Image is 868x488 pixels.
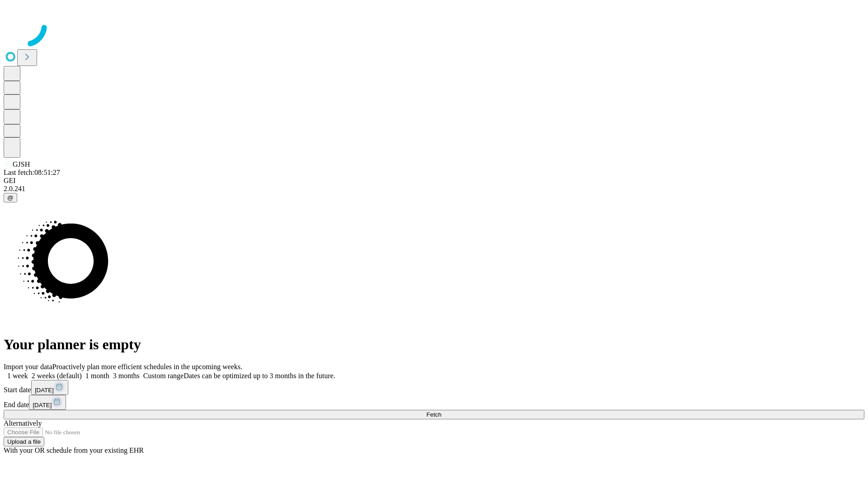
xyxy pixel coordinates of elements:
[32,372,82,380] span: 2 weeks (default)
[4,185,864,193] div: 2.0.241
[4,169,60,176] span: Last fetch: 08:51:27
[4,419,42,427] span: Alternatively
[13,160,30,168] span: GJSH
[143,372,184,380] span: Custom range
[35,387,54,394] span: [DATE]
[4,395,864,410] div: End date
[4,363,52,371] span: Import your data
[4,410,864,419] button: Fetch
[31,380,68,395] button: [DATE]
[7,194,14,201] span: @
[85,372,109,380] span: 1 month
[426,411,441,418] span: Fetch
[52,363,242,371] span: Proactively plan more efficient schedules in the upcoming weeks.
[4,193,17,202] button: @
[29,395,66,410] button: [DATE]
[4,380,864,395] div: Start date
[4,446,144,454] span: With your OR schedule from your existing EHR
[7,372,28,380] span: 1 week
[184,372,335,380] span: Dates can be optimized up to 3 months in the future.
[33,402,52,408] span: [DATE]
[113,372,140,380] span: 3 months
[4,336,864,353] h1: Your planner is empty
[4,437,44,446] button: Upload a file
[4,177,864,185] div: GEI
